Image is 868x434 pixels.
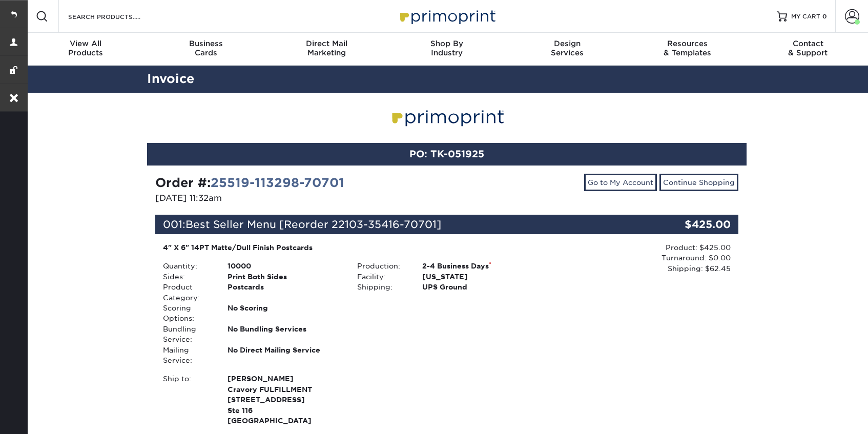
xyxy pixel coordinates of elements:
img: Primoprint [387,104,507,130]
span: MY CART [791,12,820,21]
span: Resources [627,39,748,48]
div: 2-4 Business Days [415,261,544,271]
span: Direct Mail [266,39,387,48]
a: Resources& Templates [627,33,748,66]
div: No Scoring [220,303,349,324]
span: Contact [748,39,868,48]
input: SEARCH PRODUCTS..... [67,10,167,23]
div: Ship to: [155,374,220,426]
div: PO: TK-051925 [147,143,747,166]
div: Shipping: [349,282,414,292]
a: Direct MailMarketing [266,33,387,66]
div: Products [26,39,146,57]
div: Product Category: [155,282,220,303]
span: [STREET_ADDRESS] [228,395,342,405]
div: Postcards [220,282,349,303]
div: Services [507,39,627,57]
div: 001: [155,215,641,234]
div: Production: [349,261,414,271]
div: Quantity: [155,261,220,271]
a: 25519-113298-70701 [211,175,344,190]
h2: Invoice [139,70,754,89]
div: & Support [748,39,868,57]
div: Cards [146,39,266,57]
div: 4" X 6" 14PT Matte/Dull Finish Postcards [163,242,536,253]
span: Design [507,39,627,48]
a: Go to My Account [584,174,657,191]
div: UPS Ground [415,282,544,292]
div: Mailing Service: [155,345,220,366]
div: Industry [387,39,507,57]
div: $425.00 [641,215,738,234]
img: Primoprint [396,5,498,27]
a: Continue Shopping [659,174,738,191]
div: No Bundling Services [220,324,349,345]
div: Print Both Sides [220,272,349,282]
strong: [GEOGRAPHIC_DATA] [228,374,342,425]
div: Bundling Service: [155,324,220,345]
div: Facility: [349,272,414,282]
span: Best Seller Menu [Reorder 22103-35416-70701] [185,218,441,231]
span: Shop By [387,39,507,48]
div: No Direct Mailing Service [220,345,349,366]
a: Shop ByIndustry [387,33,507,66]
a: Contact& Support [748,33,868,66]
span: Business [146,39,266,48]
span: Ste 116 [228,405,342,416]
a: BusinessCards [146,33,266,66]
strong: Order #: [155,175,344,190]
a: DesignServices [507,33,627,66]
div: & Templates [627,39,748,57]
div: [US_STATE] [415,272,544,282]
span: 0 [822,13,827,20]
div: Marketing [266,39,387,57]
span: Cravory FULFILLMENT [228,384,342,395]
div: Product: $425.00 Turnaround: $0.00 Shipping: $62.45 [544,242,731,274]
div: Scoring Options: [155,303,220,324]
span: View All [26,39,146,48]
p: [DATE] 11:32am [155,192,439,204]
div: Sides: [155,272,220,282]
span: [PERSON_NAME] [228,374,342,384]
a: View AllProducts [26,33,146,66]
div: 10000 [220,261,349,271]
